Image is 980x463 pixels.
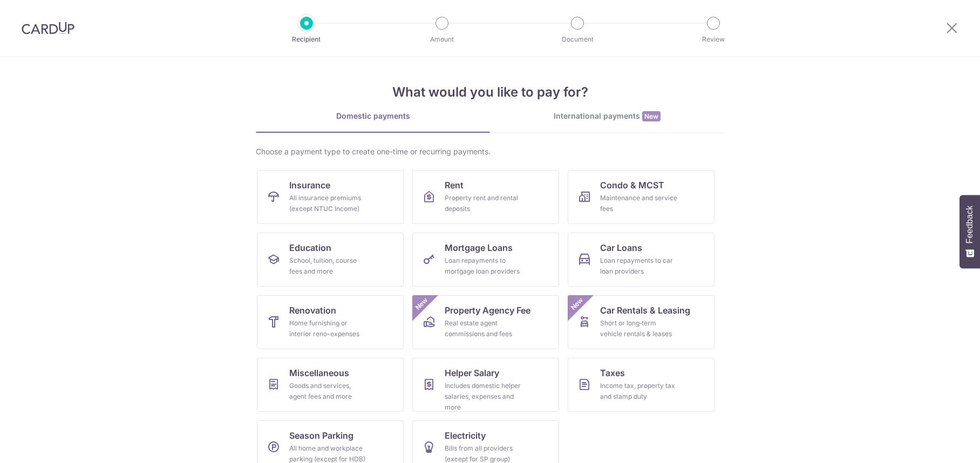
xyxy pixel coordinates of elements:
[267,34,346,45] p: Recipient
[445,366,499,379] span: Helper Salary
[568,358,714,412] a: TaxesIncome tax, property tax and stamp duty
[445,241,513,254] span: Mortgage Loans
[568,295,714,349] a: Car Rentals & LeasingShort or long‑term vehicle rentals & leasesNew
[256,111,490,121] div: Domestic payments
[412,233,559,287] a: Mortgage LoansLoan repayments to mortgage loan providers
[568,170,714,224] a: Condo & MCSTMaintenance and service fees
[537,34,617,45] p: Document
[289,241,331,254] span: Education
[412,358,559,412] a: Helper SalaryIncludes domestic helper salaries, expenses and more
[289,318,367,339] div: Home furnishing or interior reno-expenses
[600,366,625,379] span: Taxes
[600,304,690,317] span: Car Rentals & Leasing
[22,22,74,35] img: CardUp
[600,193,678,214] div: Maintenance and service fees
[673,34,753,45] p: Review
[257,233,404,287] a: EducationSchool, tuition, course fees and more
[445,193,522,214] div: Property rent and rental deposits
[412,295,559,349] a: Property Agency FeeReal estate agent commissions and feesNew
[445,255,522,277] div: Loan repayments to mortgage loan providers
[256,83,724,102] h4: What would you like to pay for?
[959,195,980,268] button: Feedback - Show survey
[289,366,349,379] span: Miscellaneous
[642,111,661,121] span: New
[412,170,559,224] a: RentProperty rent and rental deposits
[600,380,678,402] div: Income tax, property tax and stamp duty
[600,318,678,339] div: Short or long‑term vehicle rentals & leases
[289,179,330,192] span: Insurance
[289,304,336,317] span: Renovation
[445,304,530,317] span: Property Agency Fee
[445,380,522,413] div: Includes domestic helper salaries, expenses and more
[910,431,969,458] iframe: Opens a widget where you can find more information
[289,380,367,402] div: Goods and services, agent fees and more
[600,179,664,192] span: Condo & MCST
[490,111,724,122] div: International payments
[289,255,367,277] div: School, tuition, course fees and more
[256,146,724,157] div: Choose a payment type to create one-time or recurring payments.
[402,34,482,45] p: Amount
[289,193,367,214] div: All insurance premiums (except NTUC Income)
[445,179,464,192] span: Rent
[257,358,404,412] a: MiscellaneousGoods and services, agent fees and more
[413,295,431,313] span: New
[568,233,714,287] a: Car LoansLoan repayments to car loan providers
[600,241,642,254] span: Car Loans
[445,318,522,339] div: Real estate agent commissions and fees
[257,295,404,349] a: RenovationHome furnishing or interior reno-expenses
[289,429,353,442] span: Season Parking
[257,170,404,224] a: InsuranceAll insurance premiums (except NTUC Income)
[600,255,678,277] div: Loan repayments to car loan providers
[445,429,486,442] span: Electricity
[568,295,586,313] span: New
[965,206,975,243] span: Feedback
